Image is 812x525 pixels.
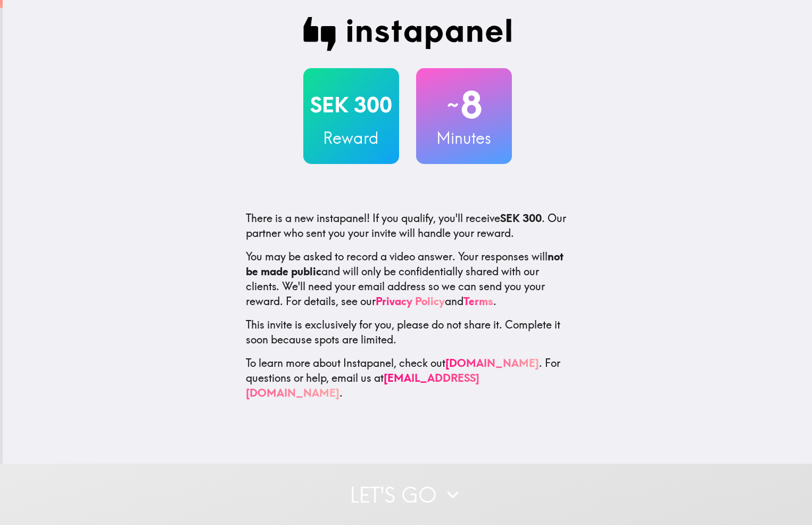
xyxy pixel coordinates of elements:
h2: SEK 300 [303,83,399,127]
p: To learn more about Instapanel, check out . For questions or help, email us at . [246,356,569,400]
a: Privacy Policy [376,294,445,308]
p: This invite is exclusively for you, please do not share it. Complete it soon because spots are li... [246,317,569,347]
b: SEK 300 [500,211,542,225]
span: ~ [445,89,460,121]
b: not be made public [246,250,564,278]
p: You may be asked to record a video answer. Your responses will and will only be confidentially sh... [246,249,569,309]
h3: Reward [303,127,399,149]
h3: Minutes [416,127,512,149]
h2: 8 [416,83,512,127]
a: [EMAIL_ADDRESS][DOMAIN_NAME] [246,371,479,399]
a: [DOMAIN_NAME] [445,356,539,370]
a: Terms [463,294,493,308]
p: If you qualify, you'll receive . Our partner who sent you your invite will handle your reward. [246,211,569,241]
span: There is a new instapanel! [246,211,370,225]
img: Instapanel [303,17,512,51]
